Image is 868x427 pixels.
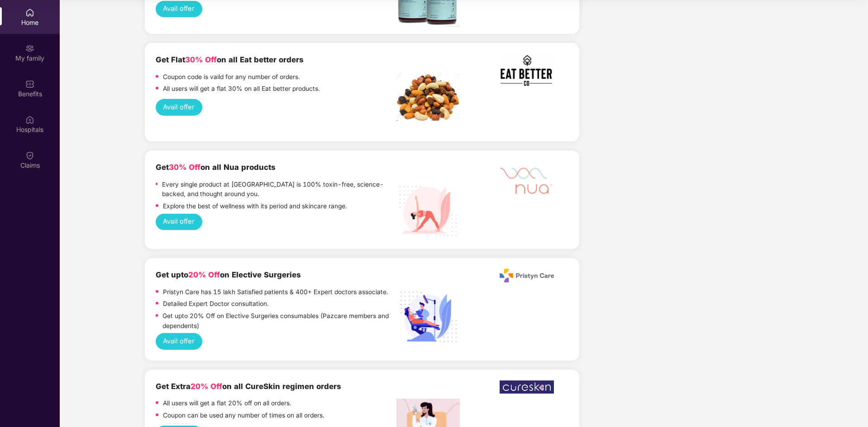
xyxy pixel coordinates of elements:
[163,287,388,297] p: Pristyn Care has 15 lakh Satisfied patients & 400+ Expert doctors associate.
[396,179,460,243] img: Nua%20Products.png
[156,99,202,116] button: Avail offer
[156,55,304,64] b: Get Flat on all Eat better orders
[25,151,34,160] img: svg+xml;base64,PHN2ZyBpZD0iQ2xhaW0iIHhtbG5zPSJodHRwOi8vd3d3LnczLm9yZy8yMDAwL3N2ZyIgd2lkdGg9IjIwIi...
[396,72,460,121] img: Screenshot%202022-11-18%20at%2012.32.13%20PM.png
[156,1,202,18] button: Avail offer
[156,333,202,350] button: Avail offer
[25,80,34,89] img: svg+xml;base64,PHN2ZyBpZD0iQmVuZWZpdHMiIHhtbG5zPSJodHRwOi8vd3d3LnczLm9yZy8yMDAwL3N2ZyIgd2lkdGg9Ij...
[191,382,222,391] span: 20% Off
[500,380,554,394] img: WhatsApp%20Image%202022-12-23%20at%206.17.28%20PM.jpeg
[163,202,347,211] p: Explore the best of wellness with its period and skincare range.
[163,72,300,82] p: Coupon code is vaild for any number of orders.
[162,180,396,199] p: Every single product at [GEOGRAPHIC_DATA] is 100% toxin-free, science-backed, and thought around ...
[156,163,276,172] b: Get on all Nua products
[25,115,34,124] img: svg+xml;base64,PHN2ZyBpZD0iSG9zcGl0YWxzIiB4bWxucz0iaHR0cDovL3d3dy53My5vcmcvMjAwMC9zdmciIHdpZHRoPS...
[163,84,320,94] p: All users will get a flat 30% on all Eat better products.
[163,399,291,408] p: All users will get a flat 20% off on all orders.
[25,8,34,17] img: svg+xml;base64,PHN2ZyBpZD0iSG9tZSIgeG1sbnM9Imh0dHA6Ly93d3cudzMub3JnLzIwMDAvc3ZnIiB3aWR0aD0iMjAiIG...
[500,54,554,87] img: Screenshot%202022-11-17%20at%202.10.19%20PM.png
[156,382,341,391] b: Get Extra on all CureSkin regimen orders
[396,287,460,350] img: Elective%20Surgery.png
[169,163,200,172] span: 30% Off
[25,44,34,53] img: svg+xml;base64,PHN2ZyB3aWR0aD0iMjAiIGhlaWdodD0iMjAiIHZpZXdCb3g9IjAgMCAyMCAyMCIgZmlsbD0ibm9uZSIgeG...
[162,311,396,331] p: Get upto 20% Off on Elective Surgeries consumables (Pazcare members and dependents)
[163,411,324,421] p: Coupon can be used any number of times on all orders.
[188,270,220,279] span: 20% Off
[156,214,202,230] button: Avail offer
[500,161,554,197] img: Mask%20Group%20527.png
[185,55,217,64] span: 30% Off
[163,299,269,309] p: Detailed Expert Doctor consultation.
[156,270,301,279] b: Get upto on Elective Surgeries
[500,269,554,282] img: Pristyn_Care_Logo%20(1).png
